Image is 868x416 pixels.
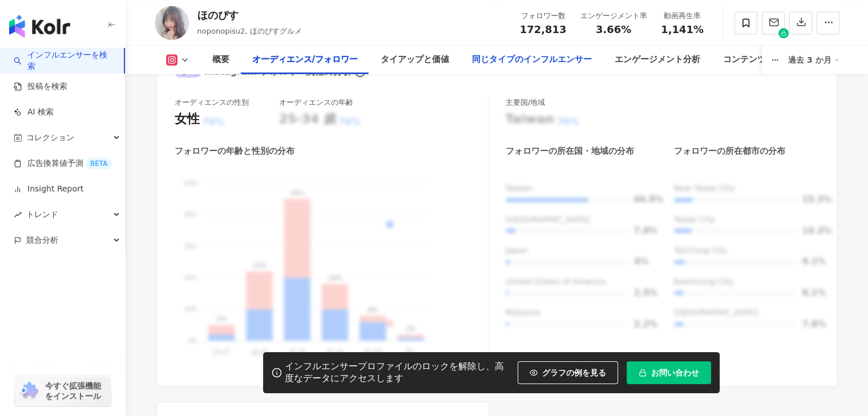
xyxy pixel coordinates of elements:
[580,10,647,22] div: エンゲージメント率
[18,382,40,400] img: chrome extension
[15,376,111,406] a: chrome extension今すぐ拡張機能をインストール
[14,183,83,195] a: Insight Report
[26,125,74,150] span: コレクション
[788,51,839,69] div: 過去 3 か月
[506,97,545,108] div: 主要国/地域
[14,107,54,118] a: AI 検索
[279,97,353,108] div: オーディエンスの年齢
[14,81,67,92] a: 投稿を検索
[627,361,711,384] button: お問い合わせ
[197,27,302,35] span: noponopisu2, ほのぴすグルメ
[45,381,107,401] span: 今すぐ拡張機能をインストール
[175,97,249,108] div: オーディエンスの性別
[212,53,229,67] div: 概要
[14,158,112,169] a: 広告換算値予測BETA
[723,53,800,67] div: コンテンツ内容分析
[472,53,592,67] div: 同じタイプのインフルエンサー
[661,10,704,22] div: 動画再生率
[661,24,704,35] span: 1,141%
[615,53,700,67] div: エンゲージメント分析
[14,211,22,219] span: rise
[197,8,302,22] div: ほのぴす
[155,6,189,40] img: KOL Avatar
[506,145,634,157] div: フォロワーの所在国・地域の分布
[520,23,567,35] span: 172,813
[26,202,58,227] span: トレンド
[14,50,115,72] a: searchインフルエンサーを検索
[381,53,449,67] div: タイアップと価値
[26,227,58,253] span: 競合分析
[520,10,567,22] div: フォロワー数
[252,53,358,67] div: オーディエンス/フォロワー
[285,361,512,385] div: インフルエンサープロファイルのロックを解除し、高度なデータにアクセスします
[518,361,618,384] button: グラフの例を見る
[175,111,200,128] div: 女性
[674,145,785,157] div: フォロワーの所在都市の分布
[596,24,631,35] span: 3.66%
[9,15,70,38] img: logo
[542,368,606,377] span: グラフの例を見る
[175,145,294,157] div: フォロワーの年齢と性別の分布
[651,368,699,377] span: お問い合わせ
